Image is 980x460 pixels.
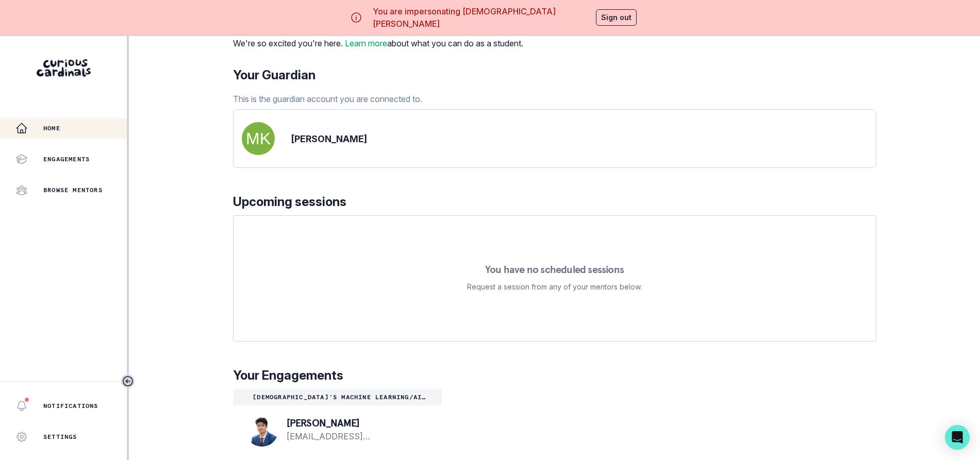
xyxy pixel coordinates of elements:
[43,433,77,441] p: Settings
[467,281,642,293] p: Request a session from any of your mentors below.
[291,132,367,146] p: [PERSON_NAME]
[233,366,876,385] p: Your Engagements
[233,93,422,105] p: This is the guardian account you are connected to.
[43,186,103,194] p: Browse Mentors
[485,264,624,275] p: You have no scheduled sessions
[43,402,98,410] p: Notifications
[237,393,438,401] p: [DEMOGRAPHIC_DATA]'s Machine Learning/AI Passion Project
[345,38,387,48] a: Learn more
[121,374,135,388] button: Toggle sidebar
[43,155,90,163] p: Engagements
[233,37,523,49] p: We're so excited you're here. about what you can do as a student.
[43,124,60,132] p: Home
[37,59,91,77] img: Curious Cardinals Logo
[596,9,637,26] button: Sign out
[233,193,876,211] p: Upcoming sessions
[287,418,425,428] p: [PERSON_NAME]
[242,122,275,155] img: svg
[373,5,592,30] p: You are impersonating [DEMOGRAPHIC_DATA][PERSON_NAME]
[945,425,970,450] div: Open Intercom Messenger
[287,430,425,442] a: [EMAIL_ADDRESS][DOMAIN_NAME]
[233,66,422,84] p: Your Guardian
